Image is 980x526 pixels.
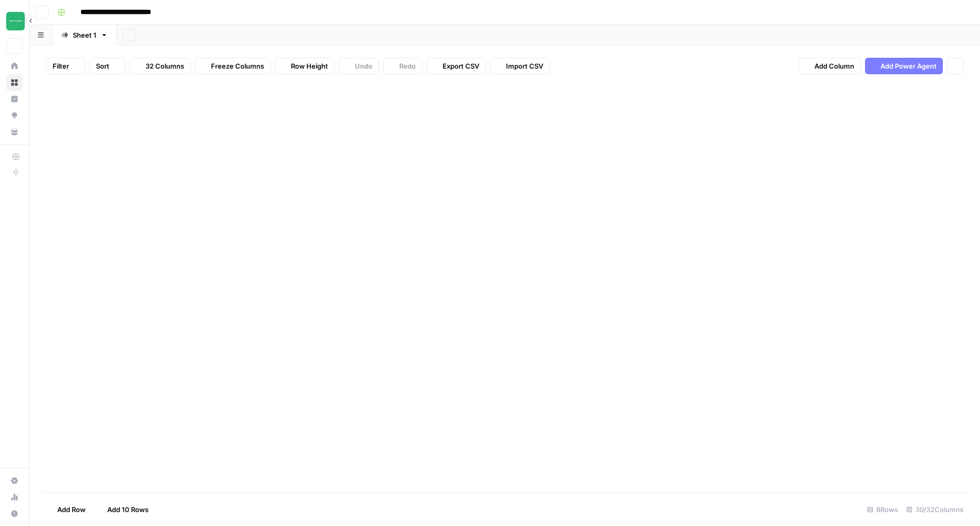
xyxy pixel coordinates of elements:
[6,489,23,505] a: Usage
[291,61,328,71] span: Row Height
[383,58,422,74] button: Redo
[6,74,23,91] a: Browse
[814,61,854,71] span: Add Column
[6,107,23,124] a: Opportunities
[506,61,543,71] span: Import CSV
[490,58,550,74] button: Import CSV
[339,58,379,74] button: Undo
[6,91,23,107] a: Insights
[73,30,96,40] div: Sheet 1
[107,504,149,515] span: Add 10 Rows
[53,61,69,71] span: Filter
[863,501,902,518] div: 8 Rows
[6,12,25,30] img: Team Empathy Logo
[399,61,416,71] span: Redo
[902,501,968,518] div: 30/32 Columns
[880,61,937,71] span: Add Power Agent
[129,58,191,74] button: 32 Columns
[427,58,486,74] button: Export CSV
[6,472,23,489] a: Settings
[6,505,23,522] button: Help + Support
[53,25,117,45] a: Sheet 1
[211,61,264,71] span: Freeze Columns
[195,58,271,74] button: Freeze Columns
[6,8,23,34] button: Workspace: Team Empathy
[145,61,184,71] span: 32 Columns
[865,58,943,74] button: Add Power Agent
[57,504,86,515] span: Add Row
[275,58,335,74] button: Row Height
[798,58,861,74] button: Add Column
[6,124,23,140] a: Your Data
[443,61,479,71] span: Export CSV
[89,58,125,74] button: Sort
[355,61,372,71] span: Undo
[42,501,92,518] button: Add Row
[96,61,109,71] span: Sort
[6,58,23,74] a: Home
[46,58,85,74] button: Filter
[92,501,155,518] button: Add 10 Rows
